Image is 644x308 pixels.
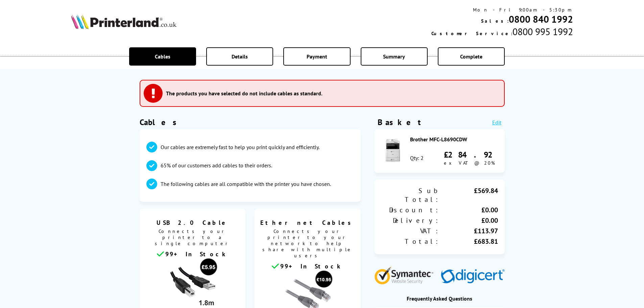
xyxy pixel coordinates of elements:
div: £0.00 [439,206,498,214]
div: Qty: 2 [410,155,424,161]
span: Summary [383,53,405,60]
div: Delivery: [381,216,439,225]
img: Symantec Website Security [374,265,438,284]
div: £569.84 [439,186,498,204]
a: Edit [492,119,501,126]
div: £683.81 [439,237,498,246]
span: 99+ In Stock [280,262,343,270]
div: Frequently Asked Questions [374,295,505,302]
span: Complete [460,53,482,60]
div: Sub Total: [381,186,439,204]
span: Sales: [481,18,509,24]
span: 99+ In Stock [165,250,228,258]
h1: Cables [140,117,361,127]
div: VAT: [381,227,439,235]
div: £284.92 [444,149,498,160]
img: Brother MFC-L8690CDW [381,139,405,162]
span: Payment [307,53,327,60]
div: Total: [381,237,439,246]
span: ex VAT @ 20% [444,160,495,166]
p: 65% of our customers add cables to their orders. [161,162,272,169]
span: 0800 995 1992 [512,25,573,38]
a: 0800 840 1992 [509,13,573,25]
div: Basket [378,117,422,127]
span: USB 2.0 Cable [145,219,241,227]
span: Connects your printer to your network to help share with multiple users [258,227,357,262]
div: £113.97 [439,227,498,235]
div: £0.00 [439,216,498,225]
span: Ethernet Cables [260,219,356,227]
h3: The products you have selected do not include cables as standard. [166,90,323,97]
span: Details [232,53,248,60]
img: Digicert [441,269,505,284]
span: Cables [155,53,170,60]
span: Connects your printer to a single computer [143,227,242,250]
div: Mon - Fri 9:00am - 5:30pm [431,7,573,13]
p: Our cables are extremely fast to help you print quickly and efficiently. [161,143,319,151]
img: Printerland Logo [71,14,176,29]
p: The following cables are all compatible with the printer you have chosen. [161,180,331,188]
div: Discount: [381,206,439,214]
div: Brother MFC-L8690CDW [410,136,498,143]
span: Customer Service: [431,30,512,37]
